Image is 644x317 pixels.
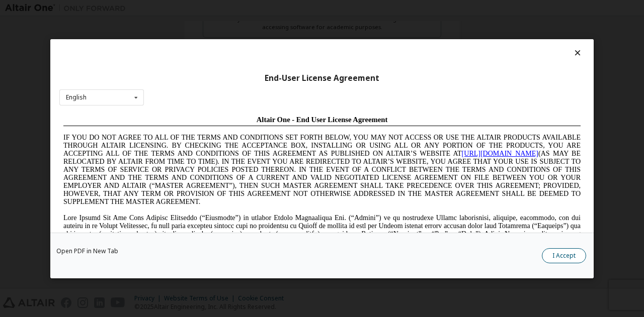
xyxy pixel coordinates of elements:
div: End-User License Agreement [59,73,585,83]
a: Open PDF in New Tab [56,248,118,254]
span: Altair One - End User License Agreement [197,4,329,12]
div: English [66,94,87,100]
a: [URL][DOMAIN_NAME] [403,38,479,46]
button: I Accept [542,248,586,263]
span: IF YOU DO NOT AGREE TO ALL OF THE TERMS AND CONDITIONS SET FORTH BELOW, YOU MAY NOT ACCESS OR USE... [4,22,521,94]
span: Lore Ipsumd Sit Ame Cons Adipisc Elitseddo (“Eiusmodte”) in utlabor Etdolo Magnaaliqua Eni. (“Adm... [4,102,521,174]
